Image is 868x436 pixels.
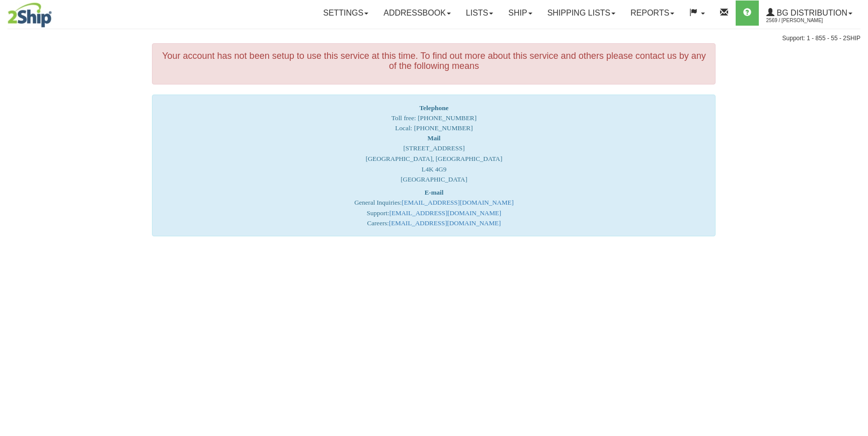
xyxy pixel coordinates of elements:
a: [EMAIL_ADDRESS][DOMAIN_NAME] [389,219,501,227]
a: Addressbook [376,1,458,26]
h4: Your account has not been setup to use this service at this time. To find out more about this ser... [160,51,707,71]
span: 2569 / [PERSON_NAME] [766,16,842,26]
span: BG Distribution [774,9,847,17]
div: Support: 1 - 855 - 55 - 2SHIP [8,34,860,43]
strong: E-mail [425,189,444,196]
a: Shipping lists [540,1,623,26]
a: Ship [501,1,539,26]
a: [EMAIL_ADDRESS][DOMAIN_NAME] [389,209,501,217]
font: [STREET_ADDRESS] [GEOGRAPHIC_DATA], [GEOGRAPHIC_DATA] L4K 4G9 [GEOGRAPHIC_DATA] [366,134,503,183]
img: logo2569.jpg [8,3,52,28]
a: Settings [315,1,376,26]
iframe: chat widget [845,166,867,269]
strong: Telephone [419,104,448,112]
a: Reports [623,1,682,26]
a: [EMAIL_ADDRESS][DOMAIN_NAME] [402,199,513,206]
span: Toll free: [PHONE_NUMBER] Local: [PHONE_NUMBER] [391,104,477,132]
a: Lists [458,1,501,26]
strong: Mail [427,134,440,142]
a: BG Distribution 2569 / [PERSON_NAME] [759,1,860,26]
font: General Inquiries: Support: Careers: [354,189,514,227]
